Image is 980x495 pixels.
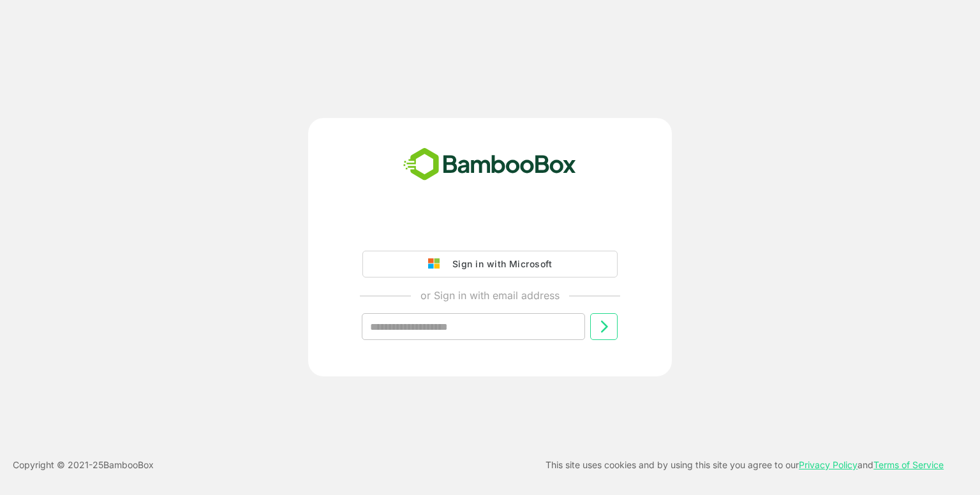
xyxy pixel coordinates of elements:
[446,256,552,272] div: Sign in with Microsoft
[420,288,560,303] p: or Sign in with email address
[873,459,944,470] a: Terms of Service
[546,457,944,473] p: This site uses cookies and by using this site you agree to our and
[13,457,154,473] p: Copyright © 2021- 25 BambooBox
[428,258,446,270] img: google
[396,144,583,186] img: bamboobox
[362,251,618,277] button: Sign in with Microsoft
[799,459,857,470] a: Privacy Policy
[356,215,624,243] iframe: Sign in with Google Button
